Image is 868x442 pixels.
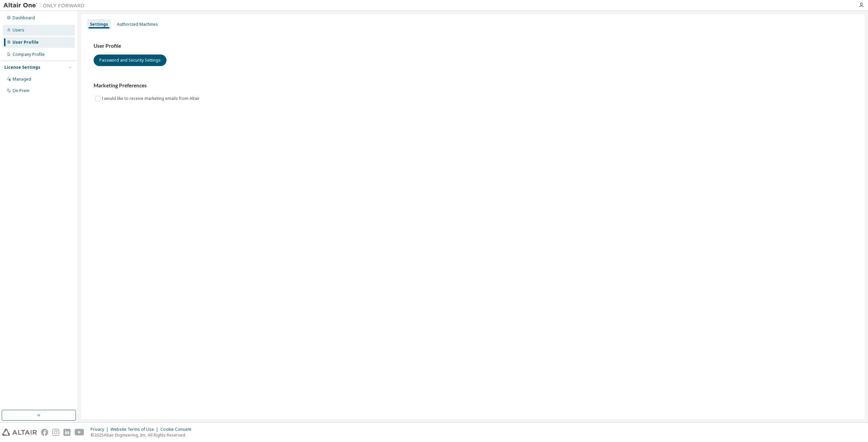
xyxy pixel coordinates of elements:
img: youtube.svg [75,429,84,436]
div: Website Terms of Use [111,427,160,432]
label: I would like to receive marketing emails from Altair [102,94,201,103]
img: instagram.svg [52,429,59,436]
h3: Marketing Preferences [94,82,852,89]
img: altair_logo.svg [2,429,37,436]
div: Privacy [91,427,111,432]
div: User Profile [13,40,39,45]
img: Altair One [3,2,88,9]
p: © 2025 Altair Engineering, Inc. All Rights Reserved. [91,432,195,438]
div: Dashboard [13,15,35,21]
h3: User Profile [94,43,852,49]
button: Password and Security Settings [94,55,166,66]
div: Cookie Consent [160,427,195,432]
div: On Prem [13,88,29,93]
div: Settings [90,22,108,27]
div: Authorized Machines [117,22,158,27]
div: Company Profile [13,52,45,57]
img: linkedin.svg [63,429,71,436]
div: License Settings [4,65,40,70]
div: Managed [13,77,31,82]
div: Users [13,27,24,33]
img: facebook.svg [41,429,48,436]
